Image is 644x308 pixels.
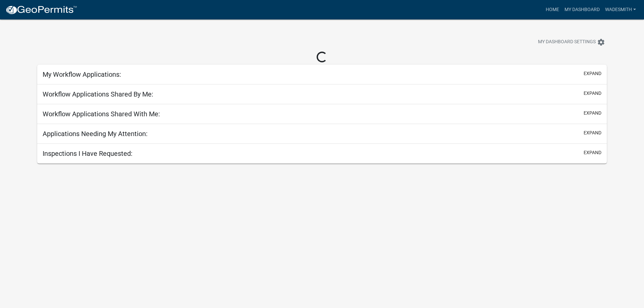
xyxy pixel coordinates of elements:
button: expand [584,129,601,136]
h5: Applications Needing My Attention: [43,130,148,138]
button: expand [584,110,601,117]
button: expand [584,70,601,77]
button: My Dashboard Settingssettings [533,36,610,49]
button: expand [584,90,601,97]
h5: Workflow Applications Shared With Me: [43,110,160,118]
h5: Workflow Applications Shared By Me: [43,90,153,98]
h5: Inspections I Have Requested: [43,149,132,158]
button: expand [584,149,601,156]
a: My Dashboard [562,3,602,16]
i: settings [597,38,605,46]
span: My Dashboard Settings [538,38,596,46]
a: Home [543,3,562,16]
a: wadesmith [602,3,639,16]
h5: My Workflow Applications: [43,70,121,78]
